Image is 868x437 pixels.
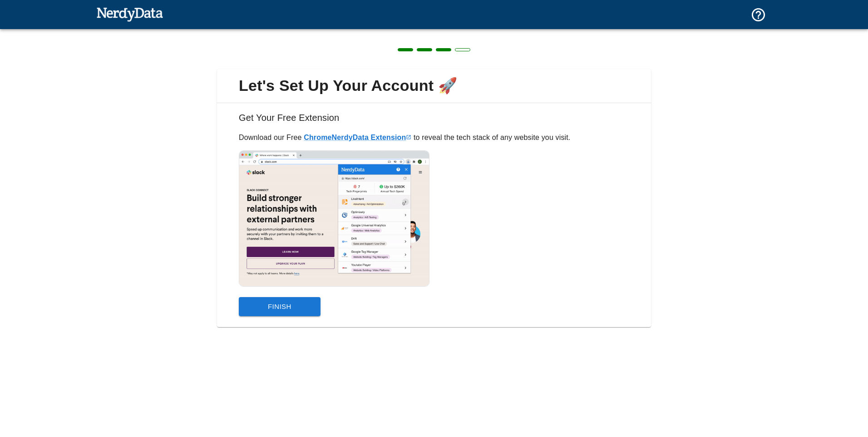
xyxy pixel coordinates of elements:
[239,132,629,143] p: Download our Free to reveal the tech stack of any website you visit.
[224,76,644,95] span: Let's Set Up Your Account 🚀
[304,134,411,141] a: ChromeNerdyData Extension
[224,110,644,132] h6: Get Your Free Extension
[823,372,857,407] iframe: Drift Widget Chat Controller
[239,297,321,316] button: Finish
[96,5,163,23] img: NerdyData.com
[745,1,772,28] button: Support and Documentation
